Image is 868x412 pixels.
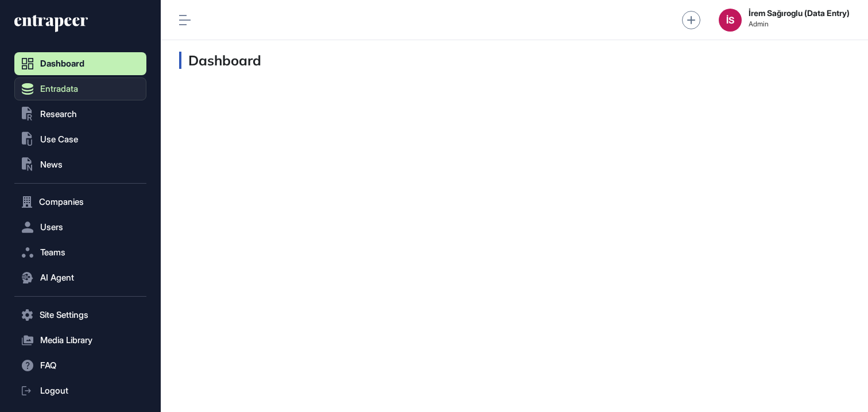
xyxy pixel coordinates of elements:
span: Companies [39,197,84,207]
span: FAQ [40,361,56,370]
button: Site Settings [14,304,146,327]
span: Logout [40,386,68,395]
button: Media Library [14,329,146,352]
span: AI Agent [40,273,74,282]
button: Entradata [14,77,146,100]
span: Entradata [40,84,78,94]
span: Admin [749,20,850,28]
button: FAQ [14,354,146,377]
span: Users [40,223,63,232]
button: Teams [14,241,146,264]
a: Logout [14,379,146,402]
strong: İrem Sağıroglu (Data Entry) [749,9,850,18]
span: News [40,160,63,169]
button: Companies [14,191,146,213]
button: AI Agent [14,266,146,289]
span: Teams [40,248,65,257]
button: Research [14,103,146,126]
button: News [14,153,146,176]
h3: Dashboard [179,52,261,69]
button: Users [14,216,146,239]
span: Site Settings [40,310,88,320]
button: İS [719,9,742,32]
span: Research [40,110,77,119]
span: Dashboard [40,59,84,68]
span: Media Library [40,336,92,345]
span: Use Case [40,135,78,144]
button: Use Case [14,128,146,151]
a: Dashboard [14,52,146,75]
